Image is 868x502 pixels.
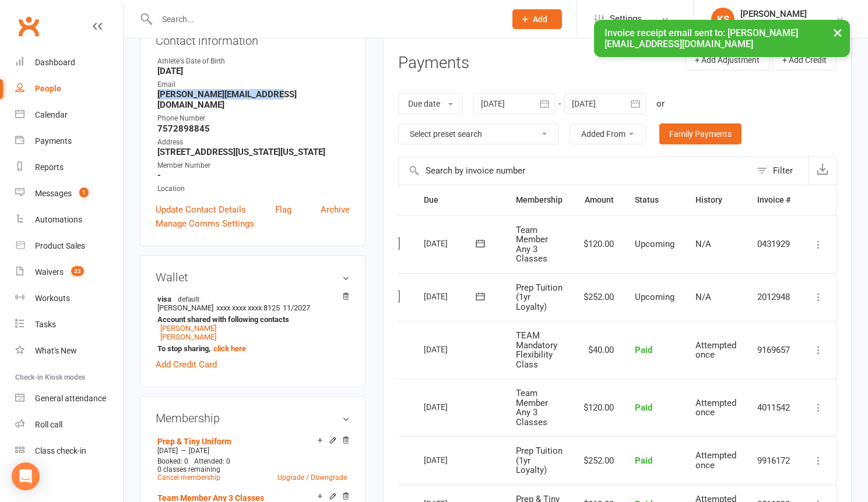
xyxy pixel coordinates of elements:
[79,188,89,197] span: 1
[740,9,807,19] div: [PERSON_NAME]
[398,93,463,114] button: Due date
[747,185,801,215] th: Invoice #
[35,84,61,93] div: People
[685,185,747,215] th: History
[516,446,563,475] span: Prep Tuition (1yr Loyalty)
[610,6,642,32] span: Settings
[15,154,123,181] a: Reports
[15,338,123,364] a: What's New
[216,303,280,312] span: xxxx xxxx xxxx 8125
[740,19,807,30] div: Coastal All-Stars
[424,234,477,252] div: [DATE]
[157,137,350,148] div: Address
[512,9,562,29] button: Add
[505,185,573,215] th: Membership
[398,54,469,72] h3: Payments
[283,303,310,312] span: 11/2027
[35,162,64,172] div: Reports
[157,123,350,134] strong: 7572898845
[277,473,347,482] a: Upgrade / Downgrade
[15,233,123,259] a: Product Sales
[35,346,77,355] div: What's New
[35,215,82,224] div: Automations
[35,446,86,455] div: Class check-in
[570,123,646,144] button: Added From
[35,420,62,429] div: Roll call
[15,285,123,312] a: Workouts
[424,340,477,358] div: [DATE]
[15,50,123,76] a: Dashboard
[15,207,123,233] a: Automations
[189,447,209,455] span: [DATE]
[157,79,350,90] div: Email
[15,102,123,128] a: Calendar
[35,294,70,303] div: Workouts
[14,12,43,41] a: Clubworx
[516,330,557,370] span: TEAM Mandatory Flexibility Class
[321,203,350,217] a: Archive
[156,271,350,284] h3: Wallet
[635,345,652,355] span: Paid
[695,450,736,471] span: Attempted once
[157,56,350,67] div: Athlete's Date of Birth
[424,398,477,416] div: [DATE]
[573,379,624,436] td: $120.00
[747,215,801,273] td: 0431929
[15,181,123,207] a: Messages 1
[154,446,350,455] div: —
[747,379,801,436] td: 4011542
[659,123,742,144] a: Family Payments
[635,402,652,413] span: Paid
[747,436,801,485] td: 9916172
[751,157,809,185] button: Filter
[156,412,350,425] h3: Membership
[157,457,188,465] span: Booked: 0
[157,447,178,455] span: [DATE]
[516,225,548,264] span: Team Member Any 3 Classes
[157,344,344,353] strong: To stop sharing,
[635,455,652,466] span: Paid
[573,273,624,321] td: $252.00
[157,183,350,195] div: Location
[71,266,84,276] span: 33
[35,241,85,250] div: Product Sales
[15,76,123,102] a: People
[773,164,793,178] div: Filter
[695,340,736,360] span: Attempted once
[157,170,350,181] strong: -
[695,292,711,302] span: N/A
[174,294,203,303] span: default
[695,239,711,249] span: N/A
[399,157,751,185] input: Search by invoice number
[194,457,230,465] span: Attended: 0
[156,203,246,217] a: Update Contact Details
[413,185,505,215] th: Due
[516,388,548,427] span: Team Member Any 3 Classes
[157,89,350,110] strong: [PERSON_NAME][EMAIL_ADDRESS][DOMAIN_NAME]
[35,320,56,329] div: Tasks
[594,20,850,57] div: Invoice receipt email sent to: [PERSON_NAME][EMAIL_ADDRESS][DOMAIN_NAME]
[275,203,291,217] a: Flag
[157,66,350,76] strong: [DATE]
[747,321,801,379] td: 9169657
[157,315,344,324] strong: Account shared with following contacts
[157,160,350,171] div: Member Number
[15,438,123,464] a: Class kiosk mode
[573,436,624,485] td: $252.00
[15,128,123,154] a: Payments
[656,97,665,111] div: or
[157,294,344,303] strong: visa
[157,147,350,157] strong: [STREET_ADDRESS][US_STATE][US_STATE]
[15,412,123,438] a: Roll call
[35,136,72,146] div: Payments
[12,462,40,490] div: Open Intercom Messenger
[160,333,216,341] a: [PERSON_NAME]
[516,282,563,312] span: Prep Tuition (1yr Loyalty)
[827,20,848,45] button: ×
[747,273,801,321] td: 2012948
[15,312,123,338] a: Tasks
[15,386,123,412] a: General attendance kiosk mode
[153,11,497,27] input: Search...
[573,185,624,215] th: Amount
[635,239,674,249] span: Upcoming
